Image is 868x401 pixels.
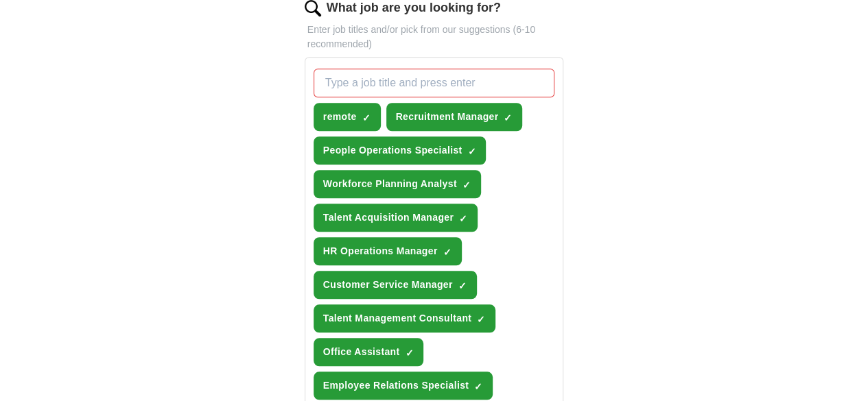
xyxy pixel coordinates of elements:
button: Office Assistant✓ [314,338,424,366]
span: ✓ [405,348,413,359]
button: Recruitment Manager✓ [386,103,523,131]
span: Talent Management Consultant [323,311,471,326]
span: ✓ [467,146,476,157]
button: People Operations Specialist✓ [314,136,486,165]
button: Workforce Planning Analyst✓ [314,170,481,198]
span: ✓ [459,213,467,224]
span: Talent Acquisition Manager [323,210,454,225]
span: ✓ [458,280,467,291]
p: Enter job titles and/or pick from our suggestions (6-10 recommended) [305,23,564,51]
span: Workforce Planning Analyst [323,177,457,191]
input: Type a job title and press enter [314,69,555,97]
span: ✓ [443,247,451,258]
span: ✓ [362,112,371,123]
button: Talent Management Consultant✓ [314,304,495,332]
span: Employee Relations Specialist [323,378,469,393]
span: Customer Service Manager [323,278,453,292]
span: People Operations Specialist [323,143,462,158]
button: HR Operations Manager✓ [314,237,462,265]
button: remote✓ [314,103,381,131]
span: ✓ [462,180,471,191]
span: ✓ [474,381,482,392]
button: Customer Service Manager✓ [314,271,477,299]
button: Talent Acquisition Manager✓ [314,204,478,232]
span: HR Operations Manager [323,244,438,258]
span: remote [323,110,357,124]
span: ✓ [477,314,485,325]
span: Office Assistant [323,345,400,359]
span: ✓ [504,112,512,123]
button: Employee Relations Specialist✓ [314,372,493,400]
span: Recruitment Manager [396,110,499,124]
